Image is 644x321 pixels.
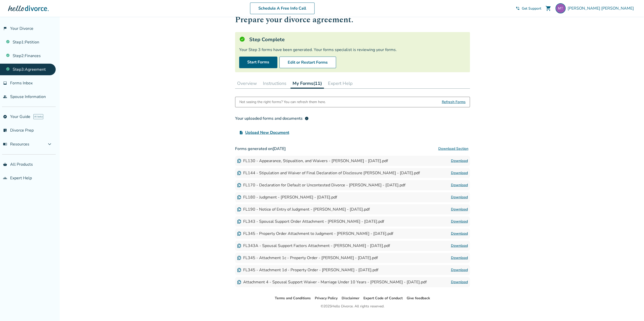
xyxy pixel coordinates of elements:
span: inbox [3,81,7,85]
a: Terms and Conditions [275,296,311,301]
div: Your uploaded forms and documents [235,115,309,121]
span: info [305,116,309,120]
span: AI beta [33,114,43,119]
img: Document [237,171,241,175]
img: Document [237,256,241,260]
img: Document [237,195,241,199]
button: My Forms(11) [290,78,324,89]
img: Document [237,244,241,248]
a: Download [451,267,468,273]
img: marcelo.troiani@gmail.com [555,3,566,13]
span: Forms Inbox [10,80,33,86]
span: menu_book [3,142,7,146]
a: Download [451,182,468,188]
img: Document [237,232,241,236]
a: Download [451,279,468,285]
button: Overview [235,78,259,88]
div: FL343 - Spousal Support Order Attachment - [PERSON_NAME] - [DATE].pdf [237,219,384,224]
img: Document [237,219,241,224]
img: Document [237,159,241,163]
span: Upload New Document [245,130,289,136]
a: Download [451,194,468,200]
span: phone_in_talk [516,6,520,10]
a: Privacy Policy [315,296,338,301]
a: Download [451,243,468,249]
a: Download [451,218,468,225]
h5: Step Complete [249,36,285,43]
button: Edit or Restart Forms [279,57,336,68]
div: FL180 - Judgment - [PERSON_NAME] - [DATE].pdf [237,194,337,200]
span: groups [3,176,7,180]
div: FL170 - Declaration for Default or Uncontested Divorce - [PERSON_NAME] - [DATE].pdf [237,182,405,188]
div: FL345 - Attachment 1d - Property Order - [PERSON_NAME] - [DATE].pdf [237,267,378,273]
div: Not seeing the right forms? You can refresh them here. [239,97,326,107]
button: Download Section [437,144,470,154]
li: Give feedback [407,295,430,301]
div: Your Step 3 forms have been generated. Your forms specialist is reviewing your forms. [239,47,466,53]
span: Resources [3,141,29,147]
span: list_alt_check [3,128,7,132]
span: people [3,95,7,99]
button: Instructions [261,78,288,88]
div: FL190 - Notice of Entry of Judgment - [PERSON_NAME] - [DATE].pdf [237,207,370,212]
span: shopping_cart [545,5,551,11]
span: [PERSON_NAME] [PERSON_NAME] [568,6,636,11]
a: phone_in_talkGet Support [516,6,541,11]
div: FL343A - Spousal Support Factors Attachment - [PERSON_NAME] - [DATE].pdf [237,243,390,249]
span: Refresh Forms [442,97,466,107]
div: © 2025 Hello Divorce. All rights reserved. [321,303,384,309]
a: Expert Code of Conduct [363,296,403,301]
img: Document [237,268,241,272]
a: Start Forms [239,57,277,68]
a: Schedule A Free Info Call [250,3,315,14]
span: expand_more [47,141,53,147]
div: FL345 - Attachment 1c - Property Order - [PERSON_NAME] - [DATE].pdf [237,255,378,261]
a: Download [451,206,468,212]
div: FL144 - Stipulation and Waiver of Final Declaration of Disclosure [PERSON_NAME] - [DATE].pdf [237,170,420,176]
span: shopping_basket [3,162,7,166]
span: explore [3,115,7,119]
h1: Prepare your divorce agreement. [235,14,470,26]
button: Expert Help [326,78,355,88]
span: flag_2 [3,27,7,31]
a: Download [451,170,468,176]
img: Document [237,207,241,211]
a: Download [451,231,468,237]
span: upload_file [239,131,243,135]
img: Document [237,183,241,187]
h3: Forms generated on [DATE] [235,144,470,154]
img: Document [237,280,241,284]
span: Get Support [522,6,541,11]
iframe: Chat Widget [619,297,644,321]
div: FL345 - Property Order Attachment to Judgment - [PERSON_NAME] - [DATE].pdf [237,231,393,236]
li: Disclaimer [342,295,359,301]
div: FL130 - Appearance, Stipualtion, and Waivers - [PERSON_NAME] - [DATE].pdf [237,158,388,164]
div: Attachment 4 - Spousal Support Waiver - Marriage Under 10 Years - [PERSON_NAME] - [DATE].pdf [237,279,427,285]
a: Download [451,255,468,261]
a: Download [451,158,468,164]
